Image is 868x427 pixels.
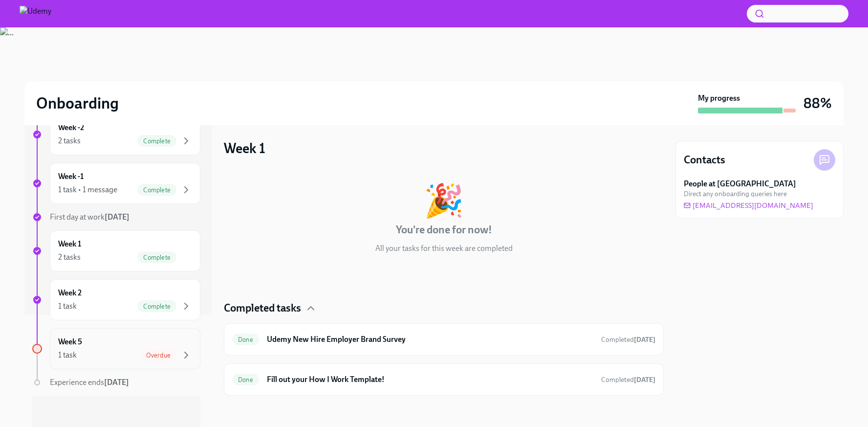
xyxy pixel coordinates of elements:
a: Week -22 tasksComplete [32,114,200,155]
a: DoneUdemy New Hire Employer Brand SurveyCompleted[DATE] [232,332,655,347]
strong: People at [GEOGRAPHIC_DATA] [684,179,796,189]
strong: [DATE] [105,212,130,222]
a: [EMAIL_ADDRESS][DOMAIN_NAME] [684,201,813,210]
img: Udemy [20,6,51,22]
span: Overdue [140,352,176,359]
a: Week 21 taskComplete [32,279,200,320]
div: Completed tasks [224,301,664,315]
span: July 7th, 2025 15:34 [601,335,655,344]
h6: Week -1 [58,171,84,182]
div: 1 task • 1 message [58,184,117,195]
a: Week -11 task • 1 messageComplete [32,163,200,204]
strong: My progress [698,93,740,104]
h6: Udemy New Hire Employer Brand Survey [267,334,593,345]
span: Complete [137,254,176,261]
strong: [DATE] [104,378,129,387]
h4: Completed tasks [224,301,301,315]
span: Completed [601,336,655,344]
h6: Week 1 [58,239,81,249]
div: 🎉 [424,184,464,217]
span: Complete [137,137,176,145]
span: July 11th, 2025 11:46 [601,375,655,384]
h4: You're done for now! [396,223,492,237]
a: Week 51 taskOverdue [32,328,200,369]
h2: Onboarding [36,93,119,113]
a: DoneFill out your How I Work Template!Completed[DATE] [232,372,655,387]
h4: Contacts [684,153,725,167]
span: Done [232,336,259,343]
h6: Week 5 [58,337,82,347]
a: Week 12 tasksComplete [32,230,200,271]
span: Experience ends [50,378,129,387]
a: First day at work[DATE] [32,212,200,223]
div: 1 task [58,301,77,312]
h3: 88% [803,94,832,112]
span: First day at work [50,212,130,222]
span: Completed [601,376,655,384]
div: 2 tasks [58,135,81,146]
span: Complete [137,186,176,194]
div: 2 tasks [58,252,81,263]
span: Direct any onboarding queries here [684,189,787,199]
h3: Week 1 [224,139,265,157]
h6: Week 2 [58,288,82,298]
strong: [DATE] [634,376,655,384]
span: Done [232,376,259,383]
div: 1 task [58,350,77,360]
h6: Week -2 [58,122,84,133]
p: All your tasks for this week are completed [375,243,513,254]
h6: Fill out your How I Work Template! [267,374,593,385]
span: Complete [137,303,176,310]
strong: [DATE] [634,336,655,344]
